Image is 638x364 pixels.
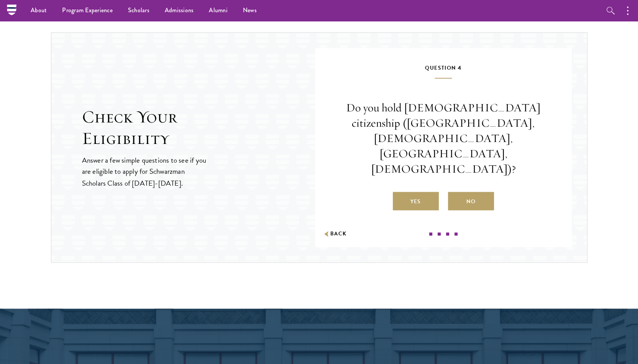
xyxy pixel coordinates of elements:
button: Back [323,230,347,238]
h5: Question 4 [338,63,549,78]
label: Yes [393,192,439,210]
p: Do you hold [DEMOGRAPHIC_DATA] citizenship ([GEOGRAPHIC_DATA], [DEMOGRAPHIC_DATA], [GEOGRAPHIC_DA... [338,100,549,176]
label: No [448,192,494,210]
h2: Check Your Eligibility [82,106,315,149]
p: Answer a few simple questions to see if you are eligible to apply for Schwarzman Scholars Class o... [82,155,207,188]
